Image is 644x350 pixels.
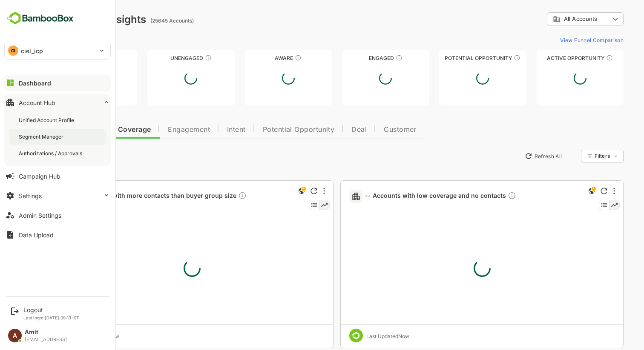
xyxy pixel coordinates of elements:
[8,329,22,342] div: A
[23,306,79,313] div: Logout
[78,54,84,61] div: These accounts have not been engaged with for a defined time period
[478,191,486,201] div: Description not present
[23,315,79,320] p: Last login: [DATE] 09:13 IST
[571,188,578,194] div: Refresh
[4,207,111,224] button: Admin Settings
[25,329,67,336] div: Amit
[281,188,287,194] div: Refresh
[208,191,217,201] div: Description not present
[118,55,204,61] div: Unengaged
[267,186,277,197] div: This is a global insight. Segment selection is not applicable for this view
[312,55,399,61] div: Engaged
[29,126,121,133] span: Data Quality and Coverage
[576,54,583,61] div: These accounts have open opportunities which might be at any of the Sales Stages
[46,333,89,339] div: Last Updated Now
[4,94,111,111] button: Account Hub
[322,126,337,133] span: Deal
[565,153,580,159] div: Filters
[19,117,76,124] div: Unified Account Profile
[233,126,305,133] span: Potential Opportunity
[564,148,594,164] div: Filters
[534,16,567,22] span: All Accounts
[19,150,84,157] div: Authorizations / Approvals
[25,337,67,342] div: [EMAIL_ADDRESS]
[293,188,295,194] div: More
[21,46,43,55] p: ciel_icp
[527,33,594,47] button: View Funnel Comparison
[19,80,51,87] div: Dashboard
[19,192,42,199] div: Settings
[45,191,217,201] span: -- Accounts with more contacts than buyer group size
[584,188,585,194] div: More
[19,173,60,180] div: Campaign Hub
[20,13,116,26] div: Dashboard Insights
[175,54,182,61] div: These accounts have not shown enough engagement and need nurturing
[121,17,167,24] ag: (25645 Accounts)
[336,333,379,339] div: Last Updated Now
[491,149,536,163] button: Refresh All
[197,126,216,133] span: Intent
[366,54,373,61] div: These accounts are warm, further nurturing would qualify them to MQAs
[19,212,61,219] div: Admin Settings
[5,42,110,59] div: CIciel_icp
[20,55,107,61] div: Unreached
[354,126,387,133] span: Customer
[4,10,76,26] img: BambooboxFullLogoMark.5f36c76dfaba33ec1ec1367b70bb1252.svg
[4,74,111,91] button: Dashboard
[335,191,490,201] a: -- Accounts with low coverage and no contactsDescription not present
[215,55,302,61] div: Aware
[335,191,486,201] span: -- Accounts with low coverage and no contacts
[507,55,594,61] div: Active Opportunity
[409,55,496,61] div: Potential Opportunity
[557,186,567,197] div: This is a global insight. Segment selection is not applicable for this view
[523,15,580,23] div: All Accounts
[265,54,272,61] div: These accounts have just entered the buying cycle and need further nurturing
[45,191,220,201] a: -- Accounts with more contacts than buyer group sizeDescription not present
[517,11,594,28] div: All Accounts
[8,46,18,56] div: CI
[4,226,111,243] button: Data Upload
[20,148,83,164] button: New Insights
[484,54,491,61] div: These accounts are MQAs and can be passed on to Inside Sales
[19,231,54,239] div: Data Upload
[4,187,111,204] button: Settings
[4,168,111,185] button: Campaign Hub
[19,99,55,106] div: Account Hub
[19,133,65,140] div: Segment Manager
[138,126,180,133] span: Engagement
